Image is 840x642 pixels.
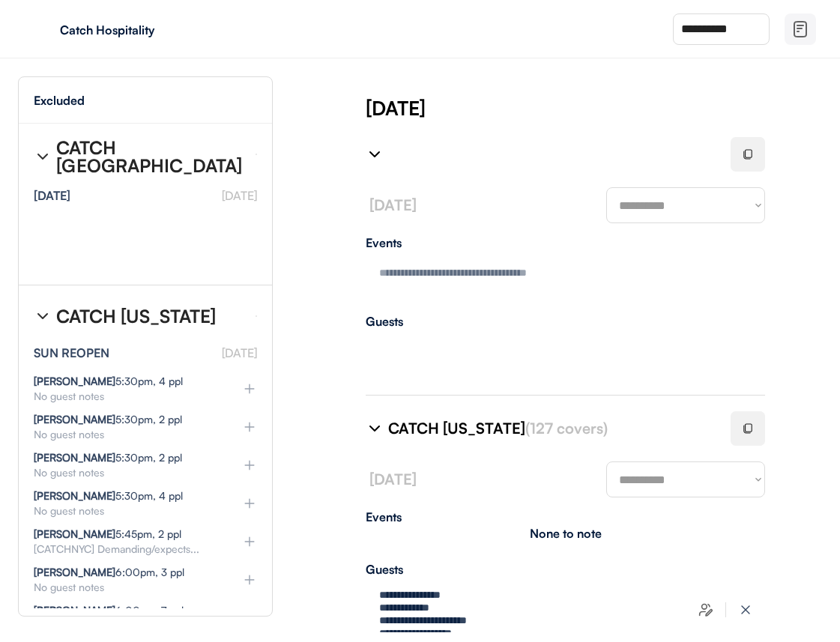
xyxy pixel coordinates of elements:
div: No guest notes [34,429,218,440]
img: chevron-right%20%281%29.svg [34,148,52,166]
div: CATCH [GEOGRAPHIC_DATA] [56,139,244,175]
div: None to note [530,527,602,539]
strong: [PERSON_NAME] [34,489,115,502]
div: Events [366,511,765,523]
font: [DATE] [369,196,417,214]
div: 5:30pm, 2 ppl [34,452,182,463]
img: x-close%20%283%29.svg [738,602,753,617]
strong: [PERSON_NAME] [34,604,115,617]
strong: [PERSON_NAME] [34,451,115,464]
strong: [PERSON_NAME] [34,566,115,578]
div: Events [366,237,765,249]
div: [DATE] [34,190,70,202]
img: plus%20%281%29.svg [242,458,257,473]
img: plus%20%281%29.svg [242,534,257,549]
img: file-02.svg [791,20,809,38]
img: chevron-right%20%281%29.svg [34,307,52,325]
img: plus%20%281%29.svg [242,496,257,511]
div: 5:30pm, 2 ppl [34,414,182,425]
strong: [PERSON_NAME] [34,375,115,387]
img: plus%20%281%29.svg [242,420,257,434]
img: yH5BAEAAAAALAAAAAABAAEAAAIBRAA7 [30,17,54,41]
div: SUN REOPEN [34,347,109,359]
font: (127 covers) [525,419,608,437]
img: chevron-right%20%281%29.svg [366,145,384,163]
img: chevron-right%20%281%29.svg [366,420,384,437]
div: 5:45pm, 2 ppl [34,529,181,539]
img: users-edit.svg [698,602,713,617]
div: No guest notes [34,582,218,593]
font: [DATE] [222,188,257,203]
div: 6:00pm, 3 ppl [34,567,184,578]
div: Guests [366,315,765,327]
div: [CATCHNYC] Demanding/expects... [34,544,218,554]
div: 6:00pm, 7 ppl [34,605,184,616]
strong: [PERSON_NAME] [34,413,115,426]
img: plus%20%281%29.svg [242,381,257,396]
font: [DATE] [222,345,257,360]
div: No guest notes [34,506,218,516]
div: CATCH [US_STATE] [388,418,713,439]
font: [DATE] [369,470,417,488]
div: Catch Hospitality [60,24,249,36]
div: Excluded [34,94,85,106]
div: [DATE] [366,94,840,121]
div: No guest notes [34,391,218,402]
strong: [PERSON_NAME] [34,527,115,540]
div: CATCH [US_STATE] [56,307,216,325]
div: 5:30pm, 4 ppl [34,376,183,387]
div: 5:30pm, 4 ppl [34,491,183,501]
img: plus%20%281%29.svg [242,572,257,587]
div: No guest notes [34,467,218,478]
div: Guests [366,563,765,575]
